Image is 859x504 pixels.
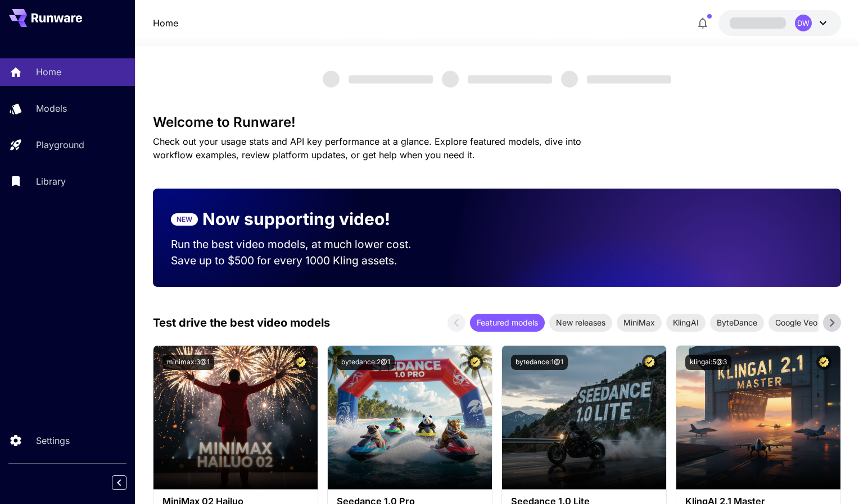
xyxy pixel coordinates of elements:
div: New releases [549,314,612,332]
p: Save up to $500 for every 1000 Kling assets. [171,253,433,269]
p: Run the best video models, at much lower cost. [171,236,433,253]
button: minimax:3@1 [162,355,214,370]
button: Certified Model – Vetted for best performance and includes a commercial license. [642,355,657,370]
span: New releases [549,317,612,328]
button: Certified Model – Vetted for best performance and includes a commercial license. [468,355,483,370]
span: Check out your usage stats and API key performance at a glance. Explore featured models, dive int... [153,136,581,161]
div: Google Veo [768,314,824,332]
img: alt [676,346,840,489]
img: alt [502,346,666,489]
p: Test drive the best video models [153,314,330,331]
button: bytedance:2@1 [337,355,395,370]
button: bytedance:1@1 [511,355,568,370]
p: Now supporting video! [202,207,390,232]
p: NEW [177,214,192,224]
div: MiniMax [617,314,662,332]
img: alt [153,346,318,489]
div: Collapse sidebar [120,473,135,493]
p: Models [36,102,67,115]
span: Google Veo [768,317,824,328]
div: KlingAI [666,314,706,332]
button: klingai:5@3 [685,355,731,370]
button: Collapse sidebar [112,475,126,490]
div: Featured models [470,314,545,332]
h3: Welcome to Runware! [153,114,841,130]
p: Settings [36,434,70,447]
nav: breadcrumb [153,16,178,30]
div: DW [795,15,812,31]
span: KlingAI [666,317,706,328]
button: Certified Model – Vetted for best performance and includes a commercial license. [816,355,831,370]
button: Certified Model – Vetted for best performance and includes a commercial license. [293,355,309,370]
span: Featured models [470,317,545,328]
p: Playground [36,138,84,152]
p: Home [36,65,61,79]
div: ByteDance [710,314,764,332]
p: Library [36,175,66,188]
button: DW [718,10,841,36]
span: MiniMax [617,317,662,328]
img: alt [328,346,492,489]
span: ByteDance [710,317,764,328]
a: Home [153,16,178,30]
